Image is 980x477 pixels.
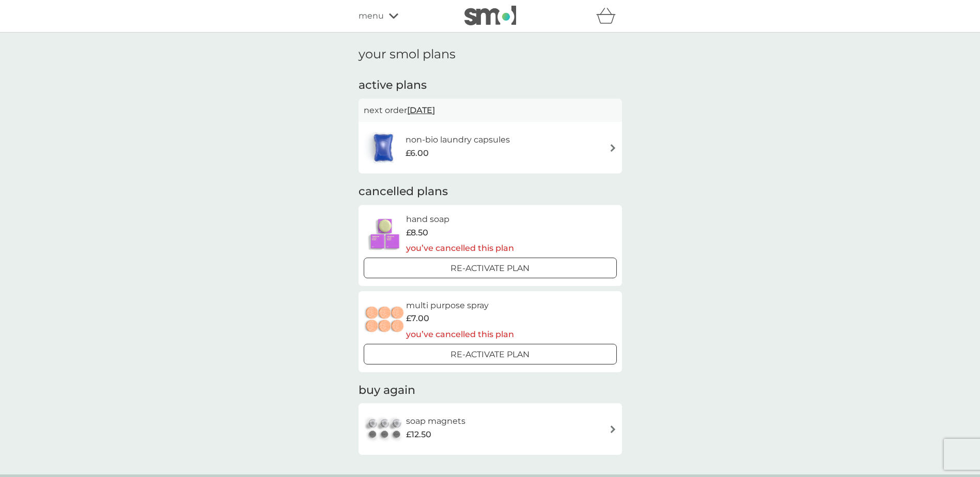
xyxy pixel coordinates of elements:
[359,383,622,399] h2: buy again
[406,213,514,226] h6: hand soap
[596,6,622,26] div: basket
[359,77,622,93] h2: active plans
[364,130,403,166] img: non-bio laundry capsules
[359,184,622,200] h2: cancelled plans
[364,104,617,117] p: next order
[359,9,384,23] span: menu
[609,425,617,433] img: arrow right
[406,428,431,441] span: £12.50
[364,344,617,364] button: Re-activate Plan
[406,328,514,341] p: you’ve cancelled this plan
[406,415,465,428] h6: soap magnets
[407,100,435,120] span: [DATE]
[406,226,428,240] span: £8.50
[450,262,530,275] p: Re-activate Plan
[406,147,429,160] span: £6.00
[450,348,530,361] p: Re-activate Plan
[364,411,406,447] img: soap magnets
[406,299,514,312] h6: multi purpose spray
[464,6,516,25] img: smol
[609,144,617,152] img: arrow right
[364,216,406,252] img: hand soap
[364,302,406,338] img: multi purpose spray
[406,133,510,147] h6: non-bio laundry capsules
[364,258,617,278] button: Re-activate Plan
[406,312,429,325] span: £7.00
[406,242,514,255] p: you’ve cancelled this plan
[359,47,622,62] h1: your smol plans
